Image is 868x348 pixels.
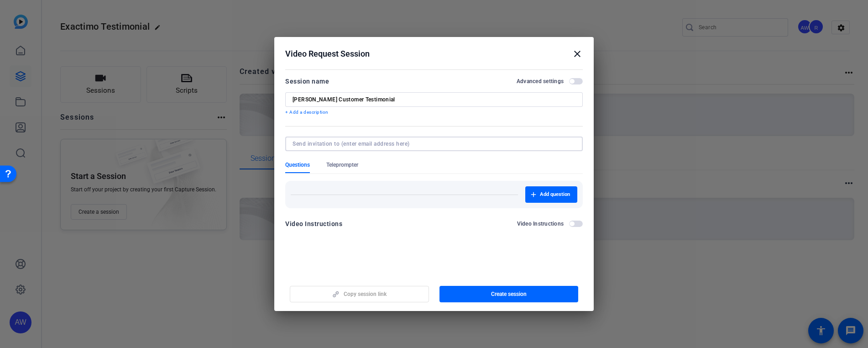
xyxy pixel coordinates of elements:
[293,96,575,103] input: Enter Session Name
[285,161,310,169] span: Questions
[525,186,577,203] button: Add question
[572,48,583,59] mat-icon: close
[285,48,583,59] div: Video Request Session
[285,109,583,116] p: + Add a description
[540,191,570,198] span: Add question
[517,220,564,227] h2: Video Instructions
[439,286,579,302] button: Create session
[285,218,342,229] div: Video Instructions
[285,76,329,87] div: Session name
[326,161,358,169] span: Teleprompter
[293,140,572,148] input: Send invitation to (enter email address here)
[517,78,564,85] h2: Advanced settings
[491,290,527,298] span: Create session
